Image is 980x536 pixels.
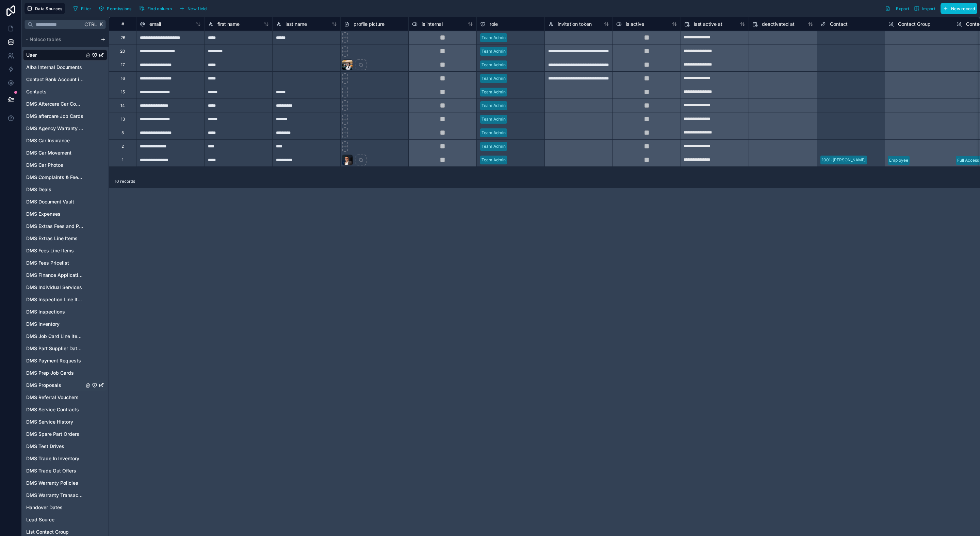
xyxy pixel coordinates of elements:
span: DMS Test Drives [26,443,64,450]
div: DMS Warranty Transactions [23,490,107,501]
div: DMS Service Contracts [23,404,107,415]
div: 2 [121,144,124,149]
div: Contact Bank Account information [23,74,107,85]
span: Noloco tables [30,36,61,43]
span: Handover Dates [26,504,63,511]
span: DMS Trade In Inventory [26,455,79,462]
button: Noloco tables [23,35,98,44]
div: Team Admin [481,48,506,54]
div: DMS Document Vault [23,196,107,207]
span: DMS Car Insurance [26,137,70,144]
span: DMS Inspections [26,308,65,315]
div: Team Admin [481,157,506,163]
div: DMS Complaints & Feedback [23,172,107,183]
div: DMS Trade In Inventory [23,453,107,464]
span: DMS Service Contracts [26,406,79,413]
span: DMS Prep Job Cards [26,370,74,376]
button: Find column [137,3,174,14]
span: DMS Payment Requests [26,357,81,364]
div: Team Admin [481,35,506,41]
span: DMS aftercare Job Cards [26,113,83,120]
span: DMS Warranty Policies [26,480,78,486]
span: DMS Service History [26,418,73,425]
div: DMS Fees Line Items [23,245,107,256]
div: DMS Inventory [23,319,107,329]
span: Data Sources [35,6,63,11]
span: Permissions [107,6,131,11]
span: role [490,21,498,28]
div: 1001: [PERSON_NAME] [822,157,866,163]
span: DMS Extras Line Items [26,235,78,242]
span: Ctrl [84,20,98,29]
div: DMS Job Card Line Items [23,331,107,342]
span: DMS Warranty Transactions [26,492,84,499]
button: New field [177,3,209,14]
span: Contacts [26,88,47,95]
span: profile picture [354,21,385,28]
div: DMS Car Photos [23,160,107,171]
div: 15 [121,89,125,95]
span: Lead Source [26,516,54,523]
span: last active at [694,21,722,28]
div: DMS Aftercare Car Complaints [23,99,107,109]
button: Permissions [96,3,134,14]
div: Handover Dates [23,502,107,513]
div: DMS Extras Line Items [23,233,107,244]
span: User [26,52,37,58]
span: DMS Document Vault [26,198,74,205]
span: DMS Inventory [26,321,60,327]
span: K [99,22,103,27]
div: # [114,21,131,26]
div: Team Admin [481,130,506,136]
span: DMS Complaints & Feedback [26,174,84,181]
span: DMS Spare Part Orders [26,431,79,437]
span: invitation token [558,21,592,28]
span: last name [285,21,307,28]
div: DMS Part Supplier Database [23,343,107,354]
div: Team Admin [481,62,506,68]
div: DMS Spare Part Orders [23,429,107,440]
span: Contact [830,21,848,28]
span: DMS Job Card Line Items [26,333,84,340]
div: DMS aftercare Job Cards [23,111,107,122]
div: DMS Agency Warranty & Service Contract Validity [23,123,107,134]
div: scrollable content [22,32,109,536]
span: DMS Individual Services [26,284,82,291]
span: is internal [422,21,443,28]
span: 10 records [115,179,135,184]
button: Export [883,3,912,14]
div: DMS Individual Services [23,282,107,293]
span: DMS Inspection Line Items [26,296,84,303]
div: 14 [120,103,125,108]
span: Contact Bank Account information [26,76,84,83]
a: Permissions [96,3,136,14]
div: User [23,50,107,60]
button: Filter [70,3,94,14]
span: DMS Finance Applications [26,272,84,279]
span: Export [896,6,909,11]
span: Alba Internal Documents [26,64,82,71]
div: DMS Extras Fees and Prices [23,221,107,232]
button: New record [941,3,977,14]
div: 5 [121,130,124,136]
span: New field [187,6,207,11]
button: Import [912,3,938,14]
div: Team Admin [481,89,506,95]
div: Lead Source [23,514,107,525]
div: DMS Inspections [23,306,107,317]
span: DMS Car Photos [26,162,63,168]
span: DMS Agency Warranty & Service Contract Validity [26,125,84,132]
div: DMS Deals [23,184,107,195]
span: first name [217,21,240,28]
div: 17 [121,62,125,68]
div: DMS Warranty Policies [23,478,107,488]
div: DMS Finance Applications [23,270,107,281]
span: New record [951,6,975,11]
div: 13 [121,117,125,122]
div: DMS Proposals [23,380,107,391]
button: Data Sources [24,3,65,14]
div: 20 [120,49,125,54]
div: Contacts [23,86,107,97]
div: DMS Expenses [23,209,107,219]
div: Team Admin [481,103,506,109]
